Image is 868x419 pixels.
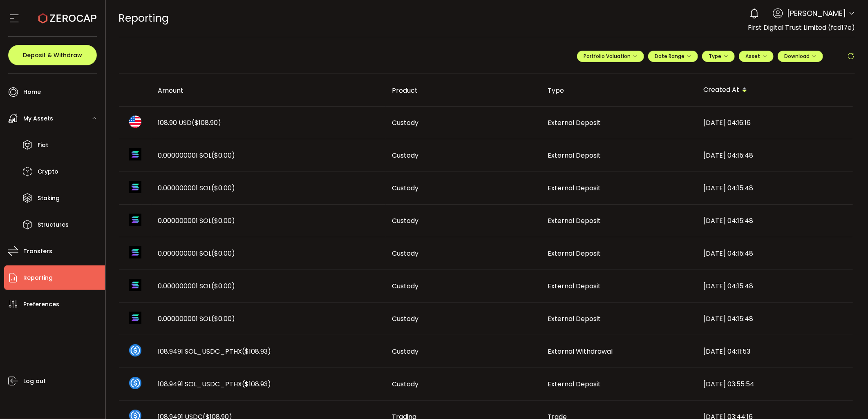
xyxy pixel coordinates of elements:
span: External Deposit [548,183,601,193]
span: Date Range [655,53,691,60]
div: Amount [152,86,386,95]
div: [DATE] 04:15:48 [697,281,853,291]
span: External Deposit [548,216,601,225]
img: sol_portfolio.png [129,246,141,259]
span: Fiat [38,139,48,151]
div: [DATE] 04:15:48 [697,249,853,258]
img: sol_portfolio.png [129,181,141,193]
span: My Assets [23,113,53,125]
span: ($0.00) [212,216,235,225]
span: [PERSON_NAME] [787,8,846,19]
span: Crypto [38,166,58,178]
span: Reporting [23,272,53,284]
div: [DATE] 04:16:16 [697,118,853,127]
span: First Digital Trust Limited (fcd17e) [748,23,855,32]
span: 0.000000001 SOL [158,249,235,258]
span: ($108.93) [242,347,271,356]
span: Deposit & Withdraw [23,52,82,58]
button: Deposit & Withdraw [8,45,97,65]
span: Custody [392,379,419,389]
button: Date Range [648,51,698,62]
span: Custody [392,347,419,356]
img: sol_portfolio.png [129,148,141,160]
span: 0.000000001 SOL [158,151,235,160]
img: sol_usdc_pthx_portfolio.png [129,344,141,357]
span: Staking [38,192,60,204]
span: 108.9491 SOL_USDC_PTHX [158,347,271,356]
span: Transfers [23,245,52,257]
button: Download [778,51,823,62]
span: ($0.00) [212,314,235,323]
div: Product [386,86,541,95]
span: 0.000000001 SOL [158,314,235,323]
iframe: Chat Widget [827,380,868,419]
span: ($0.00) [212,249,235,258]
button: Portfolio Valuation [577,51,644,62]
span: Custody [392,183,419,193]
button: Type [702,51,735,62]
img: usd_portfolio.svg [129,116,141,128]
div: Type [541,86,697,95]
span: External Deposit [548,314,601,323]
span: Structures [38,219,69,231]
span: Custody [392,249,419,258]
span: External Withdrawal [548,347,613,356]
span: Custody [392,151,419,160]
img: sol_portfolio.png [129,279,141,291]
span: External Deposit [548,118,601,127]
div: [DATE] 04:11:53 [697,347,853,356]
span: External Deposit [548,151,601,160]
span: External Deposit [548,249,601,258]
span: Asset [745,53,760,60]
span: ($0.00) [212,281,235,291]
span: Home [23,86,41,98]
span: ($108.90) [192,118,221,127]
div: Created At [697,83,853,97]
span: Custody [392,314,419,323]
button: Asset [739,51,774,62]
span: Log out [23,375,46,387]
div: [DATE] 04:15:48 [697,183,853,193]
span: ($108.93) [242,379,271,389]
div: [DATE] 04:15:48 [697,314,853,323]
span: Type [709,53,728,60]
span: ($0.00) [212,183,235,193]
div: [DATE] 03:55:54 [697,379,853,389]
span: 0.000000001 SOL [158,281,235,291]
img: sol_portfolio.png [129,312,141,324]
span: External Deposit [548,379,601,389]
span: 0.000000001 SOL [158,216,235,225]
span: 108.90 USD [158,118,221,127]
span: ($0.00) [212,151,235,160]
span: 0.000000001 SOL [158,183,235,193]
span: Portfolio Valuation [584,53,638,60]
span: Preferences [23,299,59,310]
img: sol_usdc_pthx_portfolio.png [129,377,141,389]
div: [DATE] 04:15:48 [697,151,853,160]
span: Custody [392,216,419,225]
span: External Deposit [548,281,601,291]
span: Custody [392,118,419,127]
span: Download [784,53,817,60]
span: Reporting [119,11,169,25]
span: Custody [392,281,419,291]
div: [DATE] 04:15:48 [697,216,853,225]
img: sol_portfolio.png [129,214,141,226]
span: 108.9491 SOL_USDC_PTHX [158,379,271,389]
